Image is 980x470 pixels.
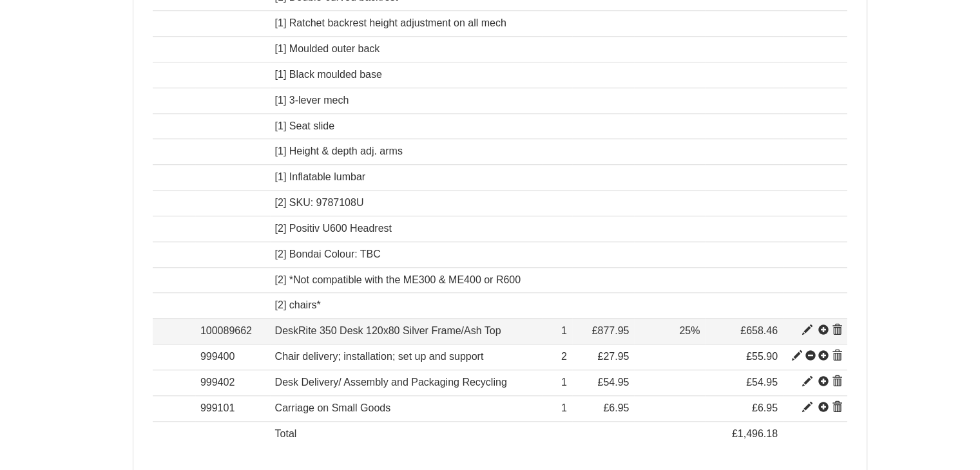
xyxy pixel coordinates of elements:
td: 999101 [195,395,270,421]
span: 25% [679,325,700,336]
span: Carriage on Small Goods [275,402,391,413]
span: £6.95 [752,402,778,413]
span: [1] Seat slide [275,120,335,131]
span: Chair delivery; installation; set up and support [275,351,484,362]
span: £877.95 [592,325,629,336]
span: [1] 3-lever mech [275,95,349,106]
span: [1] Inflatable lumbar [275,171,366,182]
span: £54.95 [746,377,778,388]
td: 999402 [195,370,270,396]
span: £658.46 [740,325,778,336]
td: Total [270,421,543,446]
span: DeskRite 350 Desk 120x80 Silver Frame/Ash Top [275,325,501,336]
span: £54.95 [597,377,629,388]
span: [2] Bondai Colour: TBC [275,249,381,259]
span: £55.90 [746,351,778,362]
span: [1] Black moulded base [275,69,382,80]
span: [2] Positiv U600 Headrest [275,223,392,234]
span: [1] Ratchet backrest height adjustment on all mech [275,17,506,28]
span: £1,496.18 [732,428,778,439]
span: [1] Height & depth adj. arms [275,146,403,156]
span: Desk Delivery/ Assembly and Packaging Recycling [275,377,507,388]
span: 1 [561,325,567,336]
span: 2 [561,351,567,362]
span: £6.95 [603,402,629,413]
span: £27.95 [597,351,629,362]
span: [2] chairs* [275,299,321,310]
span: [1] Moulded outer back [275,43,380,54]
span: [2] *Not compatible with the ME300 & ME400 or R600 [275,274,521,285]
td: 100089662 [195,319,270,344]
span: [2] SKU: 9787108U [275,197,364,208]
span: 1 [561,377,567,388]
td: 999400 [195,344,270,370]
span: 1 [561,402,567,413]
